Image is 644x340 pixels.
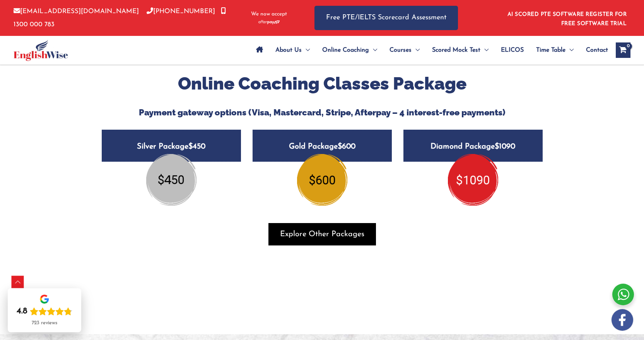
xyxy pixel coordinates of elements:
h5: Gold Package [253,130,392,162]
span: Scored Mock Test [432,37,480,64]
a: Scored Mock TestMenu Toggle [426,37,495,64]
a: Time TableMenu Toggle [530,37,580,64]
span: About Us [275,37,302,64]
span: Contact [586,37,608,64]
img: gold.png [297,154,347,206]
a: Online CoachingMenu Toggle [316,37,383,64]
a: 1300 000 783 [14,8,226,27]
img: cropped-ew-logo [14,40,68,61]
span: $1090 [495,143,515,151]
span: Menu Toggle [369,37,377,64]
a: CoursesMenu Toggle [383,37,426,64]
div: 4.8 [17,306,27,317]
div: Rating: 4.8 out of 5 [17,306,72,317]
div: 723 reviews [32,320,57,326]
span: $450 [188,143,205,151]
img: Afterpay-Logo [258,20,280,24]
a: Gold Package$600 [253,130,392,187]
a: ELICOS [495,37,530,64]
span: We now accept [251,10,287,18]
span: Menu Toggle [412,37,420,64]
img: white-facebook.png [612,309,633,331]
a: Silver Package$450 [102,130,241,187]
span: Explore Other Packages [280,229,364,240]
a: AI SCORED PTE SOFTWARE REGISTER FOR FREE SOFTWARE TRIAL [507,12,627,27]
h5: Payment gateway options (Visa, Mastercard, Stripe, Afterpay – 4 interest-free payments) [96,107,548,117]
a: About UsMenu Toggle [269,37,316,64]
img: silver-package2.png [146,154,196,206]
a: Diamond Package$1090 [403,130,543,187]
span: Online Coaching [322,37,369,64]
button: Explore Other Packages [268,223,376,245]
a: Contact [580,37,608,64]
a: [PHONE_NUMBER] [147,8,215,15]
span: Menu Toggle [480,37,489,64]
span: ELICOS [501,37,524,64]
nav: Site Navigation: Main Menu [250,37,608,64]
span: Menu Toggle [565,37,574,64]
a: [EMAIL_ADDRESS][DOMAIN_NAME] [14,8,139,15]
h2: Online Coaching Classes Package [96,73,548,95]
h5: Silver Package [102,130,241,162]
img: diamond-pte-package.png [448,154,498,206]
span: $600 [338,143,355,151]
a: View Shopping Cart, empty [616,42,630,58]
aside: Header Widget 1 [503,5,630,30]
a: Free PTE/IELTS Scorecard Assessment [314,6,458,30]
span: Menu Toggle [302,37,310,64]
span: Time Table [536,37,565,64]
span: Courses [389,37,412,64]
h5: Diamond Package [403,130,543,162]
